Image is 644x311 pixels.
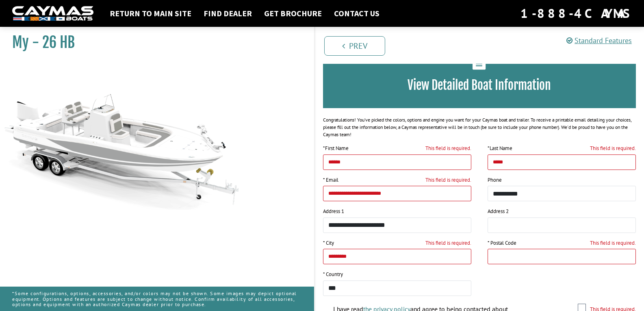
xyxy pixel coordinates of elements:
[335,78,624,93] h3: View Detailed Boat Information
[323,144,349,152] label: First Name
[590,239,636,247] label: This field is required.
[488,176,502,184] label: Phone
[260,8,326,19] a: Get Brochure
[323,270,343,278] label: * Country
[323,207,344,215] label: Address 1
[199,8,256,19] a: Find Dealer
[590,144,636,152] label: This field is required.
[488,239,516,247] label: * Postal Code
[12,33,294,52] h1: My - 26 HB
[488,207,509,215] label: Address 2
[323,116,636,138] div: Congratulations! You’ve picked the colors, options and engine you want for your Caymas boat and t...
[12,287,302,311] p: *Some configurations, options, accessories, and/or colors may not be shown. Some images may depic...
[520,4,632,22] div: 1-888-4CAYMAS
[330,8,384,19] a: Contact Us
[566,36,632,45] a: Standard Features
[324,36,385,56] a: Prev
[12,6,93,21] img: white-logo-c9c8dbefe5ff5ceceb0f0178aa75bf4bb51f6bca0971e226c86eb53dfe498488.png
[488,144,512,152] label: Last Name
[425,239,471,247] label: This field is required.
[106,8,195,19] a: Return to main site
[323,239,334,247] label: * City
[425,176,471,184] label: This field is required.
[425,144,471,152] label: This field is required.
[323,176,338,184] label: * Email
